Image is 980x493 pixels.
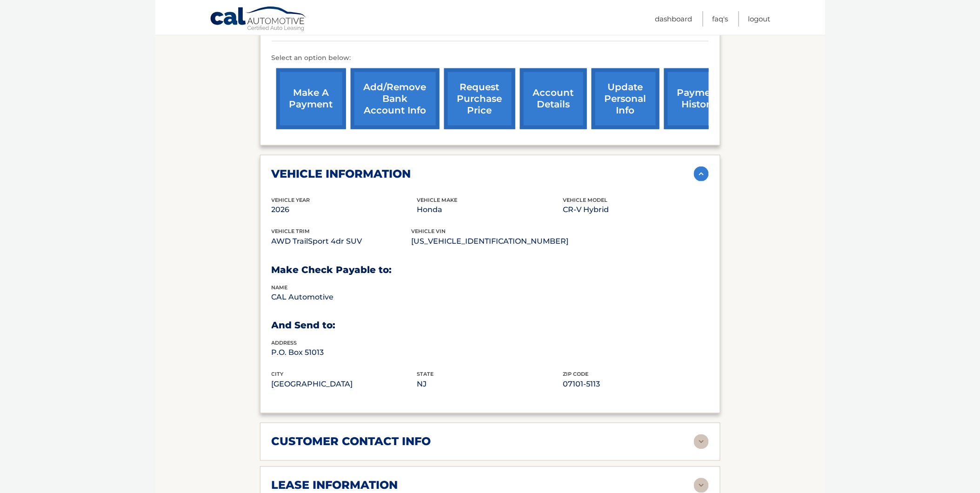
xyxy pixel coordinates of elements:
[272,435,431,449] h2: customer contact info
[417,197,458,203] span: vehicle make
[563,378,708,391] p: 07101-5113
[417,378,563,391] p: NJ
[694,167,709,181] img: accordion-active.svg
[272,167,411,181] h2: vehicle information
[272,371,284,378] span: city
[272,320,709,332] h3: And Send to:
[272,235,412,248] p: AWD TrailSport 4dr SUV
[563,197,607,203] span: vehicle model
[276,68,346,129] a: make a payment
[272,340,297,346] span: address
[713,11,728,27] a: FAQ's
[748,11,771,27] a: Logout
[272,291,417,304] p: CAL Automotive
[417,371,434,378] span: state
[592,68,660,129] a: update personal info
[272,264,709,276] h3: Make Check Payable to:
[694,478,709,493] img: accordion-rest.svg
[351,68,440,129] a: Add/Remove bank account info
[272,378,417,391] p: [GEOGRAPHIC_DATA]
[694,434,709,449] img: accordion-rest.svg
[412,235,569,248] p: [US_VEHICLE_IDENTIFICATION_NUMBER]
[664,68,734,129] a: payment history
[444,68,515,129] a: request purchase price
[210,6,307,33] a: Cal Automotive
[272,203,417,216] p: 2026
[272,479,398,493] h2: lease information
[412,228,446,234] span: vehicle vin
[272,346,417,360] p: P.O. Box 51013
[272,228,310,234] span: vehicle trim
[272,197,310,203] span: vehicle Year
[655,11,693,27] a: Dashboard
[520,68,587,129] a: account details
[272,53,709,64] p: Select an option below:
[563,203,708,216] p: CR-V Hybrid
[417,203,563,216] p: Honda
[563,371,588,378] span: zip code
[272,284,288,291] span: name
